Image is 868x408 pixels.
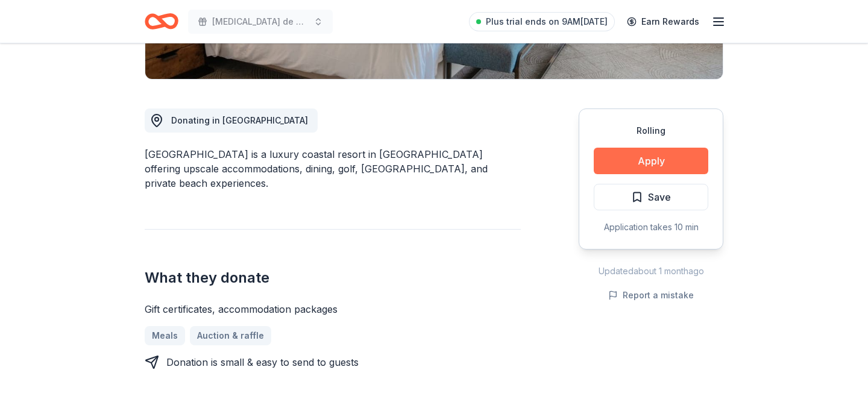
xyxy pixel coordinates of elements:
[145,147,521,190] div: [GEOGRAPHIC_DATA] is a luxury coastal resort in [GEOGRAPHIC_DATA] offering upscale accommodations...
[190,326,271,345] a: Auction & raffle
[145,302,521,316] div: Gift certificates, accommodation packages
[145,268,521,287] h2: What they donate
[171,115,308,125] span: Donating in [GEOGRAPHIC_DATA]
[620,11,706,33] a: Earn Rewards
[145,326,185,345] a: Meals
[166,355,359,369] div: Donation is small & easy to send to guests
[608,288,694,303] button: Report a mistake
[145,7,178,36] a: Home
[594,184,708,210] button: Save
[486,14,608,29] span: Plus trial ends on 9AM[DATE]
[469,12,615,31] a: Plus trial ends on 9AM[DATE]
[594,124,708,138] div: Rolling
[648,189,671,205] span: Save
[594,220,708,234] div: Application takes 10 min
[212,14,309,29] span: [MEDICAL_DATA] de Paris, La Mascarade Silent Auction
[579,264,723,278] div: Updated about 1 month ago
[188,10,333,34] button: [MEDICAL_DATA] de Paris, La Mascarade Silent Auction
[594,148,708,174] button: Apply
